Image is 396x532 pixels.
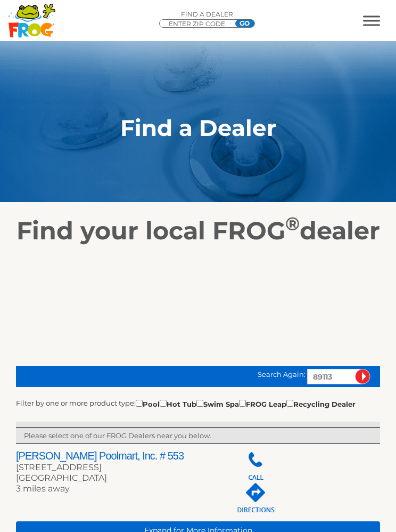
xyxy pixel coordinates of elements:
input: Submit [355,369,370,384]
sup: ® [285,213,300,235]
div: Pool Hot Tub Swim Spa FROG Leap Recycling Dealer [136,398,356,409]
p: Find A Dealer [159,10,255,19]
label: Filter by one or more product type: [16,398,136,408]
h1: Find a Dealer [16,115,380,141]
input: Zip Code Form [168,20,232,28]
p: Please select one of our FROG Dealers near you below. [24,430,372,441]
span: Search Again: [258,370,306,378]
button: MENU [363,15,380,26]
input: GO [235,20,254,27]
h2: Find your local FROG dealer [16,216,380,246]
